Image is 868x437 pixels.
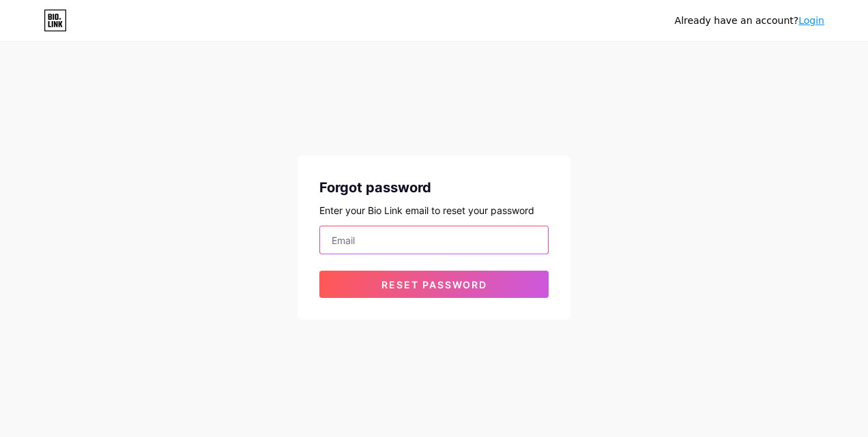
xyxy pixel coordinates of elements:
[319,271,549,298] button: Reset password
[381,279,487,290] span: Reset password
[320,226,548,254] input: Email
[798,15,824,26] a: Login
[675,14,824,28] div: Already have an account?
[319,177,549,198] div: Forgot password
[319,203,549,217] div: Enter your Bio Link email to reset your password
